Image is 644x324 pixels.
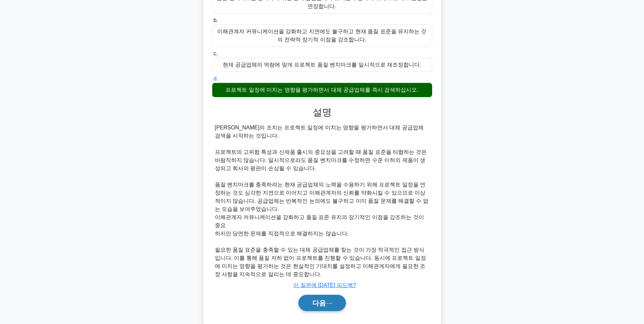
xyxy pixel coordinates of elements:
div: 현재 공급업체의 역량에 맞게 프로젝트 품질 벤치마크를 일시적으로 재조정합니다. [212,58,432,72]
button: 다음 [298,295,346,311]
div: 프로젝트 일정에 미치는 영향을 평가하면서 대체 공급업체를 즉시 검색하십시오. [212,83,432,97]
span: b. [214,17,218,23]
a: 이 질문에 [DATE] 피드백? [293,282,356,288]
h3: 설명 [216,107,428,118]
font: 다음 [312,299,326,307]
span: d. [214,76,218,82]
span: c. [214,51,218,56]
div: [PERSON_NAME]의 조치는 프로젝트 일정에 미치는 영향을 평가하면서 대체 공급업체 검색을 시작하는 것입니다. 프로젝트의 고위험 특성과 신제품 출시의 중요성을 고려할 때... [215,124,429,278]
div: 이해관계자 커뮤니케이션을 강화하고 지연에도 불구하고 현재 품질 표준을 유지하는 것의 전략적 장기적 이점을 강조합니다. [212,24,432,47]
